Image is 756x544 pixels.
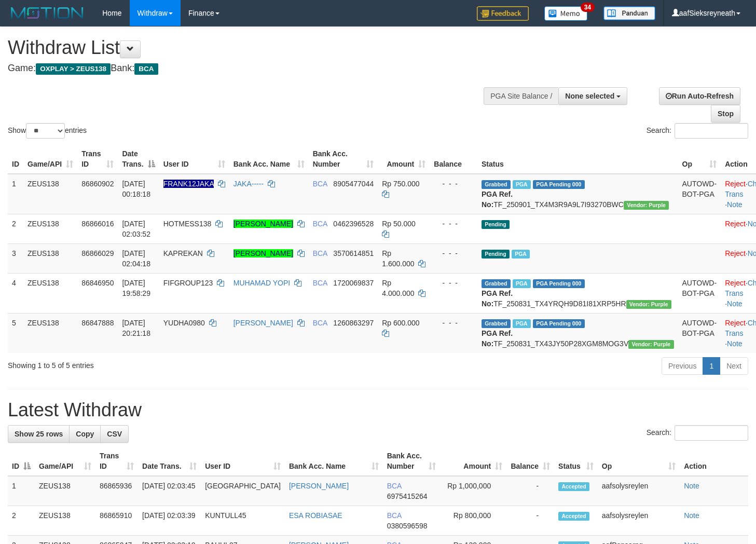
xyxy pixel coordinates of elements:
td: AUTOWD-BOT-PGA [678,313,721,353]
span: 86846950 [81,279,114,287]
a: Reject [725,180,746,188]
span: [DATE] 02:04:18 [122,249,150,268]
a: Reject [725,220,746,228]
span: Rp 1.600.000 [382,249,414,268]
span: Copy 8905477044 to clipboard [333,180,374,188]
td: - [506,476,554,506]
a: 1 [703,357,720,375]
span: [DATE] 02:03:52 [122,220,150,238]
td: TF_250901_TX4M3R9A9L7I93270BWC [477,174,678,214]
span: Marked by aafnoeunsreypich [513,319,531,328]
td: 1 [8,174,23,214]
th: Action [680,446,748,476]
th: Trans ID: activate to sort column ascending [95,446,138,476]
span: Nama rekening ada tanda titik/strip, harap diedit [163,180,214,188]
label: Search: [647,425,748,441]
td: 2 [8,214,23,243]
a: Note [684,511,699,520]
b: PGA Ref. No: [482,289,513,308]
div: Showing 1 to 5 of 5 entries [8,356,307,371]
a: Note [684,482,699,490]
th: Date Trans.: activate to sort column descending [118,144,159,174]
span: Show 25 rows [15,430,63,438]
span: Copy 1720069837 to clipboard [333,279,374,287]
span: PGA Pending [533,180,585,189]
span: BCA [313,249,327,257]
span: Accepted [558,512,589,521]
td: Rp 1,000,000 [440,476,506,506]
td: AUTOWD-BOT-PGA [678,174,721,214]
td: TF_250831_TX43JY50P28XGM8MOG3V [477,313,678,353]
td: TF_250831_TX4YRQH9D81I81XRP5HR [477,273,678,313]
span: 86860902 [81,180,114,188]
img: MOTION_logo.png [8,5,87,21]
th: Status [477,144,678,174]
a: [PERSON_NAME] [289,482,349,490]
td: ZEUS138 [23,313,77,353]
span: Vendor URL: https://trx4.1velocity.biz [628,340,673,349]
b: PGA Ref. No: [482,329,513,348]
div: PGA Site Balance / [484,87,558,105]
th: ID [8,144,23,174]
a: Copy [69,425,101,443]
h4: Game: Bank: [8,63,493,74]
img: Button%20Memo.svg [544,6,588,21]
label: Search: [647,123,748,139]
a: Reject [725,249,746,257]
td: ZEUS138 [23,243,77,273]
span: Copy 1260863297 to clipboard [333,319,374,327]
span: Marked by aafpengsreynich [513,180,531,189]
a: [PERSON_NAME] [233,249,293,257]
a: Reject [725,319,746,327]
th: Bank Acc. Number: activate to sort column ascending [309,144,378,174]
a: Run Auto-Refresh [659,87,740,105]
td: 1 [8,476,35,506]
td: aafsolysreylen [598,476,680,506]
span: Grabbed [482,319,511,328]
b: PGA Ref. No: [482,190,513,209]
span: Rp 600.000 [382,319,419,327]
td: ZEUS138 [23,174,77,214]
span: Marked by aafsolysreylen [512,250,530,259]
span: BCA [313,279,327,287]
img: panduan.png [603,6,655,20]
span: BCA [134,63,158,75]
span: BCA [387,482,402,490]
span: YUDHA0980 [163,319,205,327]
th: ID: activate to sort column descending [8,446,35,476]
td: [DATE] 02:03:45 [138,476,201,506]
span: 34 [581,3,595,12]
div: - - - [434,219,473,229]
span: Grabbed [482,279,511,288]
td: ZEUS138 [23,273,77,313]
div: - - - [434,248,473,259]
span: Copy 0462396528 to clipboard [333,220,374,228]
span: Pending [482,220,510,229]
th: Status: activate to sort column ascending [554,446,598,476]
a: Note [727,200,743,209]
a: Stop [711,105,740,123]
span: [DATE] 19:58:29 [122,279,150,297]
span: BCA [313,319,327,327]
span: CSV [107,430,122,438]
span: Vendor URL: https://trx4.1velocity.biz [624,201,669,210]
span: PGA Pending [533,319,585,328]
span: OXPLAY > ZEUS138 [36,63,111,75]
span: Grabbed [482,180,511,189]
th: User ID: activate to sort column ascending [201,446,285,476]
td: 4 [8,273,23,313]
th: Bank Acc. Name: activate to sort column ascending [285,446,383,476]
span: 86866029 [81,249,114,257]
span: Pending [482,250,510,259]
h1: Withdraw List [8,37,493,58]
td: KUNTULL45 [201,506,285,536]
a: Note [727,339,743,348]
th: Bank Acc. Number: activate to sort column ascending [383,446,440,476]
th: Amount: activate to sort column ascending [440,446,506,476]
a: Reject [725,279,746,287]
th: Game/API: activate to sort column ascending [35,446,95,476]
td: ZEUS138 [35,476,95,506]
td: aafsolysreylen [598,506,680,536]
span: 86866016 [81,220,114,228]
span: BCA [313,220,327,228]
